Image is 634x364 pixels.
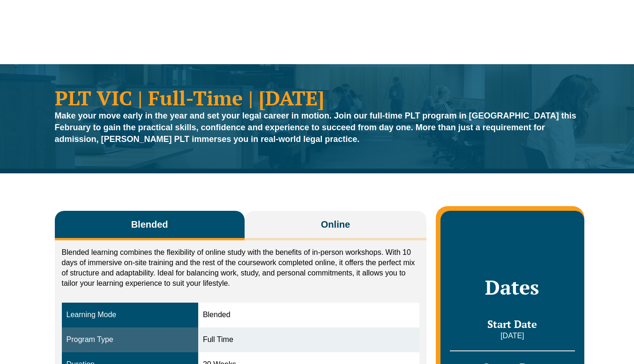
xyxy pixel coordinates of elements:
div: Blended [203,310,415,320]
div: Program Type [67,334,194,345]
p: Blended learning combines the flexibility of online study with the benefits of in-person workshop... [62,247,420,289]
span: Blended [131,218,168,231]
div: Learning Mode [67,310,194,320]
span: Online [321,218,350,231]
h2: Dates [450,275,574,299]
span: Start Date [487,317,537,331]
div: Full Time [203,334,415,345]
h1: PLT VIC | Full-Time | [DATE] [55,88,580,108]
p: [DATE] [450,331,574,341]
strong: Make your move early in the year and set your legal career in motion. Join our full-time PLT prog... [55,111,576,144]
